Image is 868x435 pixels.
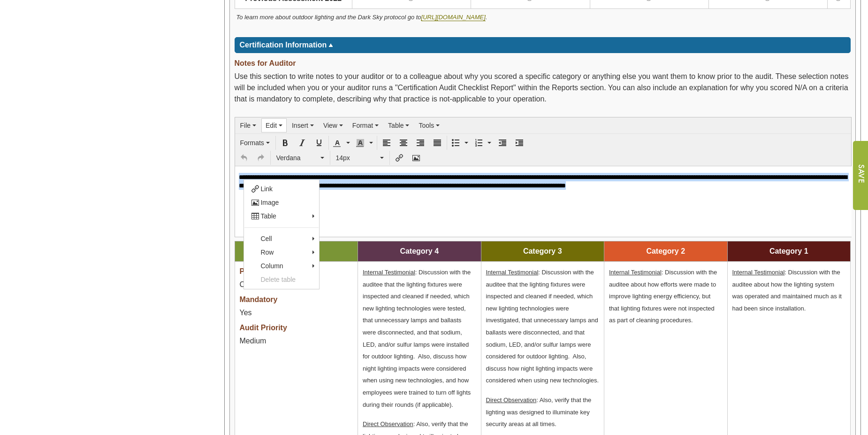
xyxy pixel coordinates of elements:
[332,151,388,165] div: Font Sizes
[481,241,604,262] td: Category 3
[260,249,274,256] span: Row
[240,122,251,129] span: File
[609,269,662,276] u: Internal Testimonial
[235,166,852,237] iframe: Rich Text Area. Press ALT-F9 for menu. Press ALT-F10 for toolbar. Press ALT-0 for help
[511,136,527,150] div: Increase indent
[472,136,494,150] div: Numbered list
[732,269,842,312] span: : Discussion with the auditee about how the lighting system was operated and maintained much as i...
[853,141,868,210] input: Submit
[412,136,428,150] div: Align right
[419,122,434,129] span: Tools
[495,136,510,150] div: Decrease indent
[363,269,471,408] span: : Discussion with the auditee that the lighting fixtures were inspected and cleaned if needed, wh...
[363,269,415,276] span: Internal Testimonial
[240,267,283,275] span: Prerequisite
[396,136,411,150] div: Align center
[272,151,328,165] div: Font Family
[486,396,592,427] span: : Also, verify that the lighting was designed to illuminate key security areas at all times.
[486,396,537,404] span: Direct Observation
[292,122,308,129] span: Insert
[604,241,728,262] td: Category 2
[429,136,445,150] div: Justify
[240,309,252,317] span: Yes
[235,37,851,53] div: Click to toggle certification information
[277,136,293,150] div: Bold
[260,262,283,270] span: Column
[732,269,785,276] span: Internal Testimonial
[253,151,269,165] div: Redo
[323,122,337,129] span: View
[727,241,851,262] td: Category 1
[235,58,851,71] div: Notes for Auditor
[421,14,486,21] a: [URL][DOMAIN_NAME]
[260,276,296,283] span: Delete table
[408,151,424,165] div: Insert/edit image
[276,153,319,163] span: Verdana
[358,241,481,262] td: Category 4
[240,324,287,332] span: Audit Priority
[266,122,277,129] span: Edit
[352,122,373,129] span: Format
[609,269,717,324] span: : Discussion with the auditee about how efforts were made to improve lighting energy efficiency, ...
[235,71,851,109] div: Use this section to write notes to your auditor or to a colleague about why you scored a specific...
[240,337,266,345] span: Medium
[260,235,272,242] span: Cell
[486,269,599,384] span: : Discussion with the auditee that the lighting fixtures were inspected and cleaned if needed, wh...
[330,136,352,150] div: Text color
[328,44,333,47] img: sort_arrow_up.gif
[260,199,279,206] span: Image
[388,122,404,129] span: Table
[294,136,310,150] div: Italic
[240,139,264,147] span: Formats
[240,41,327,49] span: Certification Information
[449,136,471,150] div: Bullet list
[311,136,327,150] div: Underline
[391,151,407,165] div: Insert/edit link
[260,212,276,220] span: Table
[353,136,375,150] div: Background color
[379,136,395,150] div: Align left
[336,153,378,163] span: 14px
[236,151,252,165] div: Undo
[240,295,278,303] span: Mandatory
[240,280,276,288] span: Category 1
[486,269,539,276] span: Internal Testimonial
[260,185,273,193] span: Link
[236,14,487,21] span: To learn more about outdoor lighting and the Dark Sky protocol go to .
[363,420,413,427] span: Direct Observation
